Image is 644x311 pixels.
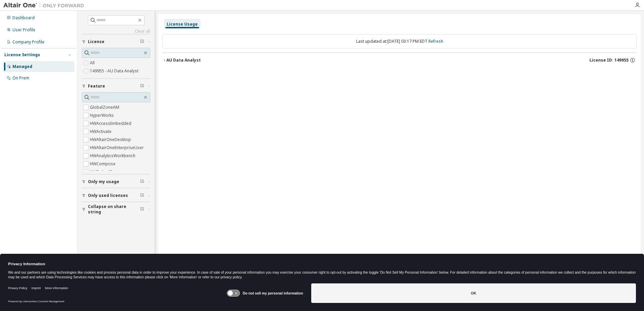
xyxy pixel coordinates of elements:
[12,39,44,45] div: Company Profile
[90,168,122,176] label: HWEmbedBasic
[12,27,35,33] div: User Profile
[162,53,637,68] button: AU Data AnalystLicense ID: 149955
[12,15,35,21] div: Dashboard
[12,64,32,69] div: Managed
[88,193,128,198] span: Only used licenses
[140,207,144,212] span: Clear filter
[82,79,150,94] button: Feature
[12,75,29,81] div: On Prem
[88,83,105,89] span: Feature
[82,34,150,49] button: License
[589,58,629,63] span: License ID: 149955
[3,2,88,9] img: Altair One
[82,29,150,34] a: Clear all
[90,128,113,136] label: HWActivate
[90,59,96,67] label: All
[428,38,443,44] a: Refresh
[90,160,117,168] label: HWCompose
[90,119,133,128] label: HWAccessEmbedded
[82,202,150,217] button: Collapse on share string
[90,136,132,144] label: HWAltairOneDesktop
[88,39,104,44] span: License
[166,58,201,63] div: AU Data Analyst
[140,83,144,89] span: Clear filter
[82,188,150,203] button: Only used licenses
[90,67,140,75] label: 149955 - AU Data Analyst
[82,174,150,189] button: Only my usage
[90,144,145,152] label: HWAltairOneEnterpriseUser
[4,52,40,58] div: License Settings
[140,179,144,184] span: Clear filter
[167,22,198,27] div: License Usage
[88,179,119,184] span: Only my usage
[140,193,144,198] span: Clear filter
[88,204,140,215] span: Collapse on share string
[90,111,115,119] label: HyperWorks
[162,34,637,48] div: Last updated at: [DATE] 03:17 PM EDT
[90,103,121,111] label: GlobalZoneAM
[90,152,137,160] label: HWAnalyticsWorkbench
[140,39,144,44] span: Clear filter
